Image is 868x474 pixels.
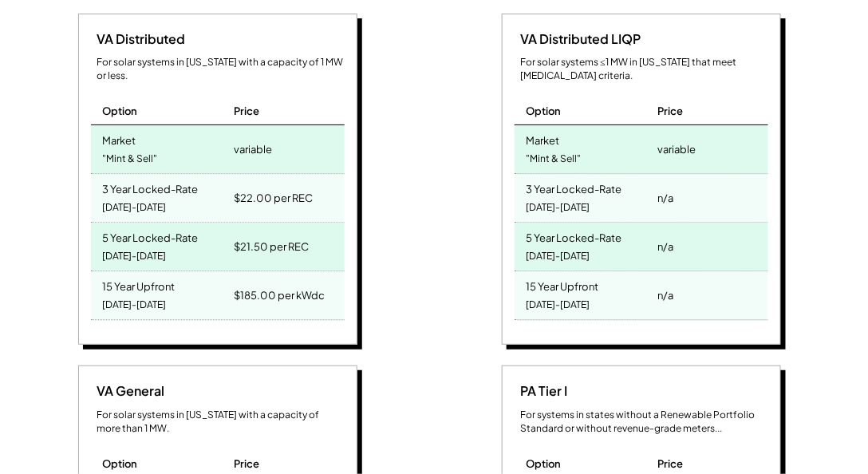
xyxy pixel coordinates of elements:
div: 5 Year Locked-Rate [527,227,622,245]
div: [DATE]-[DATE] [527,294,590,316]
div: For solar systems in [US_STATE] with a capacity of more than 1 MW. [97,409,345,436]
div: Option [103,456,138,471]
div: Price [234,104,259,118]
div: PA Tier I [515,382,568,400]
div: 3 Year Locked-Rate [103,178,199,196]
div: variable [657,138,696,160]
div: VA General [91,382,165,400]
div: variable [234,138,272,160]
div: VA Distributed [91,30,186,48]
div: Market [103,129,136,148]
div: Price [657,456,683,471]
div: n/a [657,235,673,258]
div: $22.00 per REC [234,187,313,209]
div: 15 Year Upfront [527,275,599,294]
div: $185.00 per kWdc [234,284,325,306]
div: [DATE]-[DATE] [527,197,590,219]
div: Option [103,104,138,118]
div: For systems in states without a Renewable Portfolio Standard or without revenue-grade meters... [521,409,768,436]
div: [DATE]-[DATE] [103,294,167,316]
div: [DATE]-[DATE] [103,197,167,219]
div: [DATE]-[DATE] [527,246,590,267]
div: For solar systems ≤1 MW in [US_STATE] that meet [MEDICAL_DATA] criteria. [521,56,768,83]
div: For solar systems in [US_STATE] with a capacity of 1 MW or less. [97,56,345,83]
div: VA Distributed LIQP [515,30,641,48]
div: [DATE]-[DATE] [103,246,167,267]
div: 5 Year Locked-Rate [103,227,199,245]
div: n/a [657,284,673,306]
div: $21.50 per REC [234,235,309,258]
div: Option [527,456,562,471]
div: Price [657,104,683,118]
div: Option [527,104,562,118]
div: Market [527,129,560,148]
div: n/a [657,187,673,209]
div: "Mint & Sell" [527,148,582,170]
div: 15 Year Upfront [103,275,176,294]
div: 3 Year Locked-Rate [527,178,622,196]
div: "Mint & Sell" [103,148,158,170]
div: Price [234,456,259,471]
